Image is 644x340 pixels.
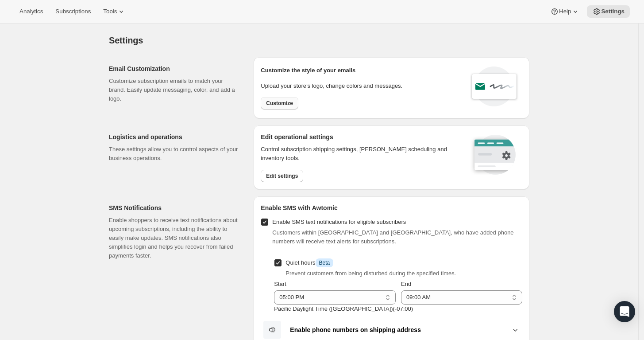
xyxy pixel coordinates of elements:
button: Tools [98,5,131,18]
p: Control subscription shipping settings, [PERSON_NAME] scheduling and inventory tools. [261,145,459,163]
span: Enable SMS text notifications for eligible subscribers [272,219,406,225]
h2: Logistics and operations [109,133,239,141]
button: Customize [261,97,298,109]
button: Help [545,5,585,18]
p: Enable shoppers to receive text notifications about upcoming subscriptions, including the ability... [109,216,239,260]
span: Analytics [19,8,43,15]
p: Customize subscription emails to match your brand. Easily update messaging, color, and add a logo. [109,77,239,103]
span: Help [559,8,571,15]
span: Settings [601,8,625,15]
span: Beta [319,259,330,266]
h2: Enable SMS with Awtomic [261,203,522,212]
span: Settings [109,35,143,45]
button: Settings [587,5,630,18]
h2: Edit operational settings [261,133,459,141]
span: Prevent customers from being disturbed during the specified times. [285,270,456,277]
button: Enable phone numbers on shipping address [261,320,522,339]
h2: SMS Notifications [109,203,239,212]
span: Subscriptions [55,8,91,15]
span: End [401,281,411,287]
span: Start [274,281,286,287]
p: Upload your store’s logo, change colors and messages. [261,82,402,90]
span: Edit settings [266,172,298,180]
p: Customize the style of your emails [261,66,355,75]
p: Pacific Daylight Time ([GEOGRAPHIC_DATA]) ( -07 : 00 ) [274,305,522,313]
button: Analytics [14,5,48,18]
span: Customers within [GEOGRAPHIC_DATA] and [GEOGRAPHIC_DATA], who have added phone numbers will recei... [272,229,513,245]
p: These settings allow you to control aspects of your business operations. [109,145,239,163]
button: Subscriptions [50,5,96,18]
div: Open Intercom Messenger [614,301,635,322]
span: Customize [266,100,293,107]
span: Quiet hours [285,259,333,266]
button: Edit settings [261,170,303,182]
b: Enable phone numbers on shipping address [290,326,421,333]
h2: Email Customization [109,64,239,73]
span: Tools [103,8,117,15]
